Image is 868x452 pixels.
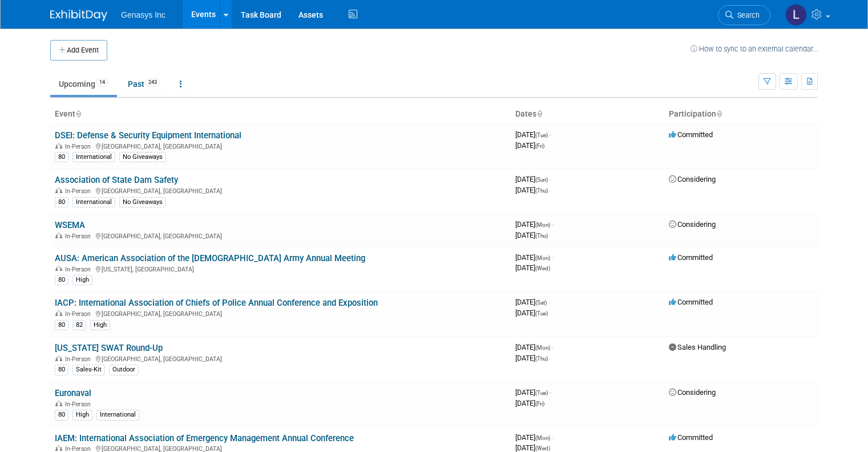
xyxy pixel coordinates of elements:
a: Sort by Participation Type [716,109,722,118]
button: Add Event [50,40,107,61]
span: Committed [669,253,713,262]
th: Event [50,105,511,124]
span: Considering [669,175,716,183]
div: [GEOGRAPHIC_DATA], [GEOGRAPHIC_DATA] [55,309,506,318]
img: In-Person Event [55,187,62,193]
a: Association of State Dam Safety [55,175,178,185]
span: [DATE] [515,388,551,397]
div: High [72,410,92,420]
span: - [550,130,551,139]
span: - [552,253,554,262]
img: In-Person Event [55,310,62,316]
div: International [72,197,115,207]
span: [DATE] [515,141,544,150]
span: - [552,433,554,442]
a: Euronaval [55,388,91,398]
div: International [72,152,115,162]
div: No Giveaways [119,197,166,207]
span: (Tue) [535,310,548,317]
span: (Wed) [535,445,550,451]
a: Search [718,5,770,25]
span: (Thu) [535,187,548,194]
div: Sales-Kit [72,365,105,375]
span: Search [733,11,760,19]
span: Sales Handling [669,343,726,351]
div: 80 [55,365,68,375]
img: In-Person Event [55,143,62,149]
a: Sort by Start Date [536,109,542,118]
span: [DATE] [515,343,554,351]
span: In-Person [65,233,94,240]
span: (Tue) [535,132,548,138]
span: [DATE] [515,263,550,272]
div: 80 [55,410,68,420]
span: Committed [669,298,713,306]
span: In-Person [65,401,94,408]
a: How to sync to an external calendar... [691,45,818,53]
div: [GEOGRAPHIC_DATA], [GEOGRAPHIC_DATA] [55,231,506,240]
span: (Wed) [535,265,550,271]
img: Lucy Temprano [785,4,807,26]
span: [DATE] [515,354,548,362]
span: [DATE] [515,186,548,194]
a: Past243 [119,73,169,95]
span: [DATE] [515,231,548,239]
div: [GEOGRAPHIC_DATA], [GEOGRAPHIC_DATA] [55,354,506,363]
span: - [550,388,551,397]
div: Outdoor [109,365,139,375]
a: IAEM: International Association of Emergency Management Annual Conference [55,433,354,443]
span: (Fri) [535,143,544,149]
span: In-Person [65,355,94,363]
span: (Mon) [535,345,550,351]
img: ExhibitDay [50,10,107,21]
span: (Mon) [535,222,550,228]
div: [GEOGRAPHIC_DATA], [GEOGRAPHIC_DATA] [55,141,506,150]
div: High [72,275,92,285]
span: In-Person [65,187,94,195]
div: 82 [72,320,86,330]
img: In-Person Event [55,233,62,238]
span: [DATE] [515,433,554,442]
img: In-Person Event [55,266,62,271]
div: International [96,410,139,420]
img: In-Person Event [55,355,62,361]
span: In-Person [65,310,94,318]
span: Considering [669,220,716,229]
span: Considering [669,388,716,397]
span: [DATE] [515,253,554,262]
span: (Tue) [535,390,548,396]
span: - [548,298,550,306]
span: - [552,220,554,229]
div: [US_STATE], [GEOGRAPHIC_DATA] [55,264,506,273]
div: High [90,320,110,330]
span: 243 [145,78,160,87]
a: DSEI: Defense & Security Equipment International [55,130,241,141]
span: In-Person [65,143,94,150]
img: In-Person Event [55,401,62,406]
span: - [550,175,551,183]
span: [DATE] [515,130,551,139]
span: [DATE] [515,220,554,229]
div: 80 [55,320,68,330]
span: (Mon) [535,435,550,441]
span: [DATE] [515,309,548,317]
div: No Giveaways [119,152,166,162]
span: (Sat) [535,299,547,306]
span: (Thu) [535,233,548,239]
span: Genasys Inc [121,10,165,19]
a: Upcoming14 [50,73,117,95]
span: Committed [669,130,713,139]
span: (Fri) [535,401,544,407]
a: AUSA: American Association of the [DEMOGRAPHIC_DATA] Army Annual Meeting [55,253,365,263]
a: IACP: International Association of Chiefs of Police Annual Conference and Exposition [55,298,378,308]
span: [DATE] [515,399,544,407]
div: 80 [55,197,68,207]
a: Sort by Event Name [75,109,81,118]
span: [DATE] [515,175,551,183]
span: (Mon) [535,255,550,261]
span: - [552,343,554,351]
th: Dates [511,105,664,124]
span: (Sun) [535,177,548,183]
div: 80 [55,152,68,162]
a: [US_STATE] SWAT Round-Up [55,343,163,353]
